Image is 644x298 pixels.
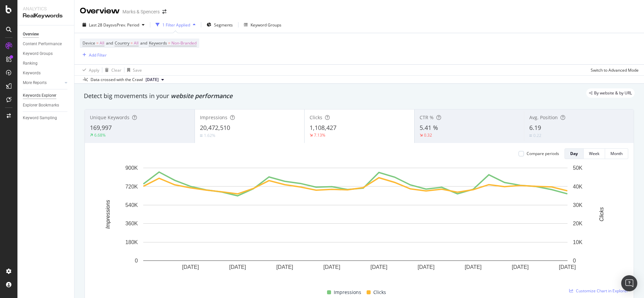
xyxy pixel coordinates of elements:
[125,165,138,171] text: 900K
[588,65,639,75] button: Switch to Advanced Mode
[83,40,95,46] span: Device
[143,76,167,84] button: [DATE]
[23,50,53,57] div: Keyword Groups
[621,275,637,291] div: Open Intercom Messenger
[323,264,340,270] text: [DATE]
[573,165,583,171] text: 50K
[512,264,529,270] text: [DATE]
[573,258,576,264] text: 0
[106,40,113,46] span: and
[23,60,38,67] div: Ranking
[171,39,197,48] span: Non-Branded
[200,124,230,132] span: 20,472,510
[276,264,293,270] text: [DATE]
[125,221,138,226] text: 360K
[23,115,57,122] div: Keyword Sampling
[115,40,129,46] span: Country
[162,22,190,28] div: 1 Filter Applied
[418,264,434,270] text: [DATE]
[573,239,583,245] text: 10K
[105,200,111,229] text: Impressions
[200,114,227,121] span: Impressions
[569,288,628,294] a: Customize Chart in Explorer
[229,264,246,270] text: [DATE]
[125,239,138,245] text: 180K
[134,39,139,48] span: All
[533,133,541,138] div: 0.22
[23,115,69,122] a: Keyword Sampling
[125,202,138,208] text: 540K
[146,77,159,83] span: 2025 Aug. 9th
[113,22,139,28] span: vs Prev. Period
[23,102,69,109] a: Explorer Bookmarks
[130,40,133,46] span: =
[153,19,198,30] button: 1 Filter Applied
[584,148,605,159] button: Week
[573,202,583,208] text: 30K
[23,92,69,99] a: Keywords Explorer
[162,9,166,14] div: arrow-right-arrow-left
[89,67,99,73] div: Apply
[23,5,69,12] div: Analytics
[529,135,532,137] img: Equal
[371,264,387,270] text: [DATE]
[424,132,432,138] div: 0.32
[573,221,583,226] text: 20K
[80,65,99,75] button: Apply
[23,41,62,48] div: Content Performance
[594,91,632,95] span: By website & by URL
[241,19,284,30] button: Keyword Groups
[90,164,621,281] svg: A chart.
[102,65,121,75] button: Clear
[605,148,628,159] button: Month
[310,124,336,132] span: 1,108,427
[214,22,233,28] span: Segments
[90,124,112,132] span: 169,997
[529,114,558,121] span: Avg. Position
[573,183,583,189] text: 40K
[204,19,235,30] button: Segments
[251,22,281,28] div: Keyword Groups
[420,124,438,132] span: 5.41 %
[23,79,47,86] div: More Reports
[182,264,199,270] text: [DATE]
[111,67,121,73] div: Clear
[89,22,113,28] span: Last 28 Days
[80,5,120,17] div: Overview
[576,288,628,294] span: Customize Chart in Explorer
[125,183,138,189] text: 720K
[135,258,138,264] text: 0
[591,67,639,73] div: Switch to Advanced Mode
[23,50,69,57] a: Keyword Groups
[589,151,599,156] div: Week
[23,102,59,109] div: Explorer Bookmarks
[124,65,142,75] button: Save
[140,40,147,46] span: and
[599,207,604,222] text: Clicks
[565,148,584,159] button: Day
[23,70,69,77] a: Keywords
[133,67,142,73] div: Save
[570,151,578,156] div: Day
[23,70,41,77] div: Keywords
[80,19,147,30] button: Last 28 DaysvsPrev. Period
[96,40,99,46] span: =
[23,31,69,38] a: Overview
[23,31,39,38] div: Overview
[610,151,623,156] div: Month
[94,132,106,138] div: 6.68%
[122,8,160,15] div: Marks & Spencers
[310,114,322,121] span: Clicks
[149,40,167,46] span: Keywords
[23,92,56,99] div: Keywords Explorer
[334,288,361,296] span: Impressions
[23,79,63,86] a: More Reports
[23,60,69,67] a: Ranking
[204,133,215,138] div: 1.62%
[23,12,69,20] div: RealKeywords
[80,51,107,59] button: Add Filter
[586,88,635,98] div: legacy label
[527,151,559,156] div: Compare periods
[90,114,129,121] span: Unique Keywords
